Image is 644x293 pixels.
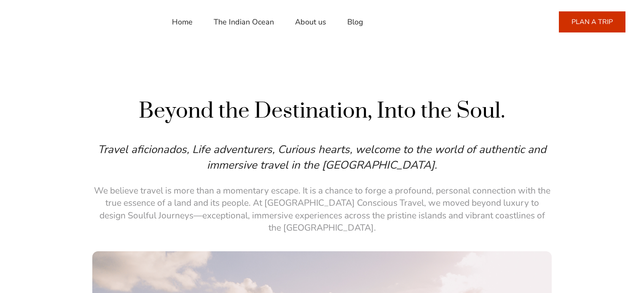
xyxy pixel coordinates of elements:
[172,12,193,32] a: Home
[214,12,274,32] a: The Indian Ocean
[92,97,552,125] h1: Beyond the Destination, Into the Soul.
[295,12,326,32] a: About us
[347,12,363,32] a: Blog
[559,11,625,32] a: PLAN A TRIP
[92,185,552,234] p: We believe travel is more than a momentary escape. It is a chance to forge a profound, personal c...
[92,142,552,173] p: Travel aficionados, Life adventurers, Curious hearts, welcome to the world of authentic and immer...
